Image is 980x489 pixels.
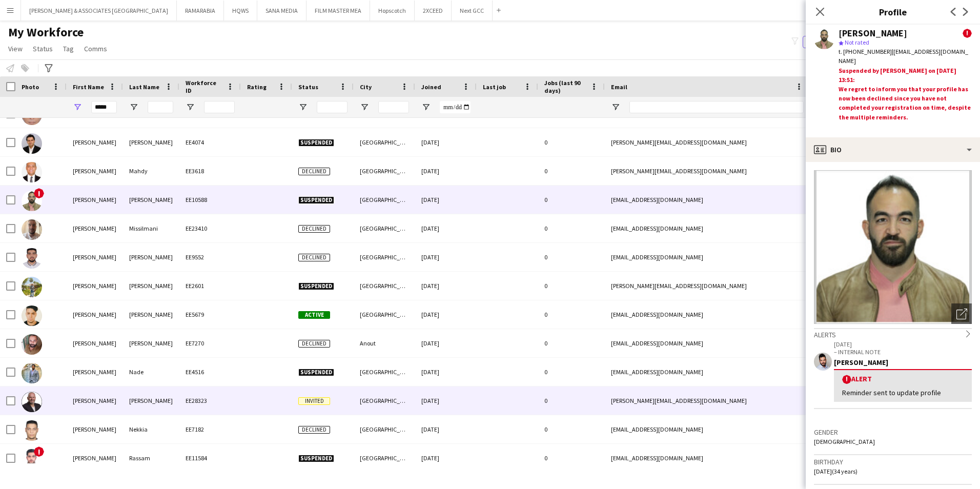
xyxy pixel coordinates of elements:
[354,214,415,242] div: [GEOGRAPHIC_DATA]
[247,83,267,91] span: Rating
[22,162,42,182] img: Karim Mahdy
[538,214,605,242] div: 0
[415,1,452,21] button: 2XCEED
[538,444,605,472] div: 0
[21,1,177,21] button: [PERSON_NAME] & ASSOCIATES [GEOGRAPHIC_DATA]
[806,137,980,162] div: Bio
[814,170,972,324] img: Crew avatar or photo
[806,5,980,18] h3: Profile
[605,243,810,271] div: [EMAIL_ADDRESS][DOMAIN_NAME]
[298,340,330,348] span: Declined
[179,157,241,185] div: EE3618
[605,186,810,214] div: [EMAIL_ADDRESS][DOMAIN_NAME]
[177,1,224,21] button: RAMARABIA
[452,1,493,21] button: Next GCC
[538,300,605,329] div: 0
[440,101,471,113] input: Joined Filter Input
[611,83,627,91] span: Email
[91,101,117,113] input: First Name Filter Input
[842,375,851,384] span: !
[415,128,477,156] div: [DATE]
[123,329,179,357] div: [PERSON_NAME]
[298,455,334,462] span: Suspended
[814,438,875,445] span: [DEMOGRAPHIC_DATA]
[67,329,123,357] div: [PERSON_NAME]
[538,329,605,357] div: 0
[378,101,409,113] input: City Filter Input
[415,300,477,329] div: [DATE]
[22,363,42,383] img: Karim Nade
[67,214,123,242] div: [PERSON_NAME]
[839,132,969,158] span: Should you be interested in reapplying in the coming future, please send us an email on [EMAIL_AD...
[204,101,235,113] input: Workforce ID Filter Input
[73,83,104,91] span: First Name
[123,300,179,329] div: [PERSON_NAME]
[538,358,605,386] div: 0
[605,444,810,472] div: [EMAIL_ADDRESS][DOMAIN_NAME]
[179,300,241,329] div: EE5679
[123,444,179,472] div: Rassam
[22,392,42,412] img: Karim Naoum
[839,48,968,65] span: | [EMAIL_ADDRESS][DOMAIN_NAME]
[605,157,810,185] div: [PERSON_NAME][EMAIL_ADDRESS][DOMAIN_NAME]
[22,334,42,355] img: Karim Murad
[354,300,415,329] div: [GEOGRAPHIC_DATA]
[415,358,477,386] div: [DATE]
[317,101,348,113] input: Status Filter Input
[298,311,330,319] span: Active
[298,426,330,434] span: Declined
[483,83,506,91] span: Last job
[354,358,415,386] div: [GEOGRAPHIC_DATA]
[67,128,123,156] div: [PERSON_NAME]
[67,157,123,185] div: [PERSON_NAME]
[421,83,441,91] span: Joined
[538,186,605,214] div: 0
[22,420,42,441] img: Karim Nekkia
[834,358,972,367] div: [PERSON_NAME]
[129,83,159,91] span: Last Name
[415,329,477,357] div: [DATE]
[123,386,179,415] div: [PERSON_NAME]
[123,415,179,443] div: Nekkia
[67,358,123,386] div: [PERSON_NAME]
[22,305,42,326] img: Karim Mohamed
[834,348,972,356] p: – INTERNAL NOTE
[538,157,605,185] div: 0
[814,457,972,466] h3: Birthday
[179,128,241,156] div: EE4074
[951,303,972,324] div: Open photos pop-in
[839,85,971,121] span: We regret to inform you that your profile has now been declined since you have not completed your...
[370,1,415,21] button: Hopscotch
[179,444,241,472] div: EE11584
[360,103,369,112] button: Open Filter Menu
[123,214,179,242] div: Missilmani
[8,25,84,40] span: My Workforce
[34,188,44,198] span: !
[538,386,605,415] div: 0
[179,214,241,242] div: EE23410
[224,1,257,21] button: HQWS
[415,186,477,214] div: [DATE]
[839,66,972,133] div: Suspended by [PERSON_NAME] on [DATE] 13:51:
[123,186,179,214] div: [PERSON_NAME]
[298,196,334,204] span: Suspended
[298,83,318,91] span: Status
[845,38,869,46] span: Not rated
[415,272,477,300] div: [DATE]
[298,103,308,112] button: Open Filter Menu
[605,329,810,357] div: [EMAIL_ADDRESS][DOMAIN_NAME]
[148,101,173,113] input: Last Name Filter Input
[22,133,42,154] img: Karim Lalani
[298,139,334,147] span: Suspended
[415,386,477,415] div: [DATE]
[179,272,241,300] div: EE2601
[186,103,195,112] button: Open Filter Menu
[605,415,810,443] div: [EMAIL_ADDRESS][DOMAIN_NAME]
[8,44,23,53] span: View
[63,44,74,53] span: Tag
[43,62,55,74] app-action-btn: Advanced filters
[605,272,810,300] div: [PERSON_NAME][EMAIL_ADDRESS][DOMAIN_NAME]
[257,1,307,21] button: SANA MEDIA
[538,272,605,300] div: 0
[22,449,42,470] img: Karim Rassam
